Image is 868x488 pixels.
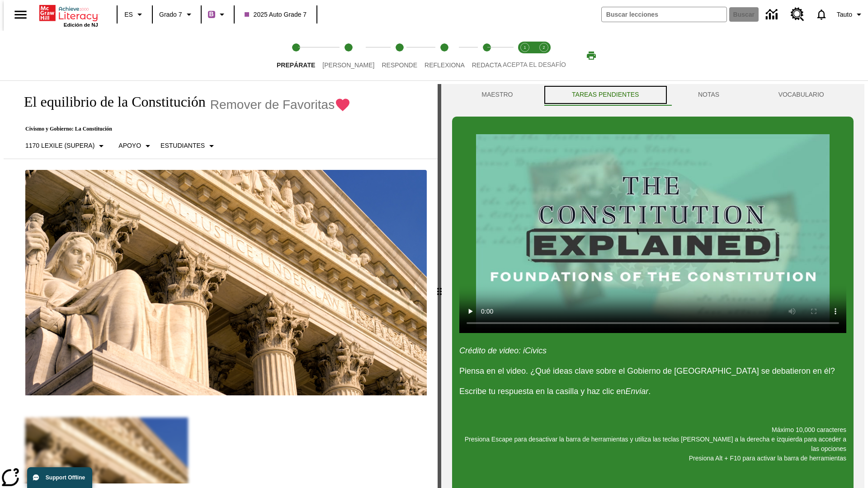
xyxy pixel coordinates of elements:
[160,141,205,150] p: Estudiantes
[459,425,846,435] p: Máximo 10,000 caracteres
[209,9,214,20] span: B
[156,6,198,23] button: Grado: Grado 7, Elige un grado
[4,7,132,15] body: Máximo 10,000 caracteres Presiona Escape para desactivar la barra de herramientas y utiliza las t...
[14,126,351,132] p: Civismo y Gobierno: La Constitución
[115,138,157,154] button: Tipo de apoyo, Apoyo
[39,3,98,28] div: Portada
[472,61,502,69] span: Redacta
[465,31,509,80] button: Redacta step 5 of 5
[425,61,465,69] span: Reflexiona
[322,61,374,69] span: [PERSON_NAME]
[7,1,34,28] button: Abrir el menú lateral
[157,138,221,154] button: Seleccionar estudiante
[459,454,846,463] p: Presiona Alt + F10 para activar la barra de herramientas
[159,10,182,19] span: Grado 7
[64,22,98,28] span: Edición de NJ
[602,7,726,22] input: Buscar campo
[124,10,133,19] span: ES
[120,6,149,23] button: Lenguaje: ES, Selecciona un idioma
[542,45,545,50] text: 2
[512,31,538,80] button: Acepta el desafío lee step 1 of 2
[277,61,315,69] span: Prepárate
[503,61,566,68] span: ACEPTA EL DESAFÍO
[833,6,868,23] button: Perfil/Configuración
[46,474,85,481] span: Support Offline
[14,94,206,110] h1: El equilibrio de la Constitución
[459,435,846,454] p: Presiona Escape para desactivar la barra de herramientas y utiliza las teclas [PERSON_NAME] a la ...
[417,31,472,80] button: Reflexiona step 4 of 5
[441,84,864,488] div: activity
[118,141,141,150] p: Apoyo
[452,84,542,106] button: Maestro
[459,365,846,377] p: Piensa en el video. ¿Qué ideas clave sobre el Gobierno de [GEOGRAPHIC_DATA] se debatieron en él?
[669,84,749,106] button: NOTAS
[438,84,441,488] div: Pulsa la tecla de intro o la barra espaciadora y luego presiona las flechas de derecha e izquierd...
[749,84,854,106] button: VOCABULARIO
[27,467,92,488] button: Support Offline
[524,45,526,50] text: 1
[452,84,854,106] div: Instructional Panel Tabs
[210,98,335,112] span: Remover de Favoritas
[760,2,785,27] a: Centro de información
[374,31,425,80] button: Responde step 3 of 5
[25,141,94,150] p: 1170 Lexile (Supera)
[210,97,351,113] button: Remover de Favoritas - El equilibrio de la Constitución
[4,84,438,483] div: reading
[785,2,810,27] a: Centro de recursos, Se abrirá en una pestaña nueva.
[315,31,382,80] button: Lee step 2 of 5
[810,3,833,26] a: Notificaciones
[459,385,846,398] p: Escribe tu respuesta en la casilla y haz clic en .
[22,138,110,154] button: Seleccione Lexile, 1170 Lexile (Supera)
[837,10,852,19] span: Tauto
[577,47,606,64] button: Imprimir
[459,346,547,355] em: Crédito de video: iCivics
[204,6,231,23] button: Boost El color de la clase es morado/púrpura. Cambiar el color de la clase.
[245,10,307,19] span: 2025 Auto Grade 7
[542,84,669,106] button: TAREAS PENDIENTES
[25,170,427,396] img: El edificio del Tribunal Supremo de Estados Unidos ostenta la frase "Igualdad de justicia bajo la...
[531,31,557,80] button: Acepta el desafío contesta step 2 of 2
[625,387,648,396] em: Enviar
[382,61,417,69] span: Responde
[269,31,322,80] button: Prepárate step 1 of 5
